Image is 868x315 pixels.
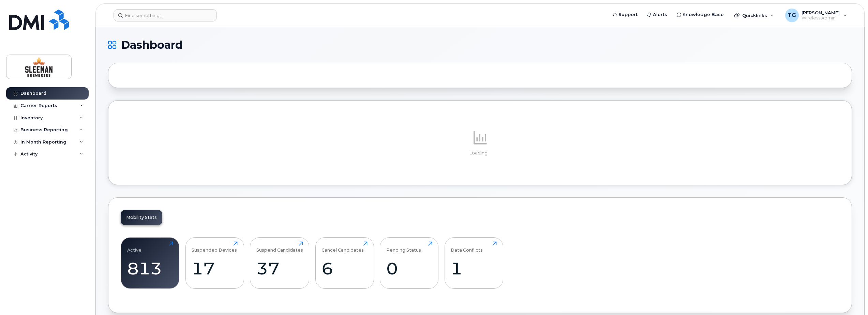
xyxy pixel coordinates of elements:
div: 37 [256,258,303,279]
a: Suspended Devices17 [192,241,238,285]
div: Suspended Devices [192,241,237,253]
a: Data Conflicts1 [451,241,497,285]
div: Pending Status [386,241,421,253]
div: 1 [451,258,497,279]
div: Cancel Candidates [321,241,364,253]
a: Active813 [127,241,173,285]
div: Suspend Candidates [256,241,303,253]
div: 6 [321,258,368,279]
div: Active [127,241,141,253]
a: Suspend Candidates37 [256,241,303,285]
div: Data Conflicts [451,241,483,253]
span: Dashboard [121,40,183,50]
p: Loading... [121,150,839,156]
a: Pending Status0 [386,241,432,285]
a: Cancel Candidates6 [321,241,368,285]
div: 17 [192,258,238,279]
div: 813 [127,258,173,279]
div: 0 [386,258,432,279]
